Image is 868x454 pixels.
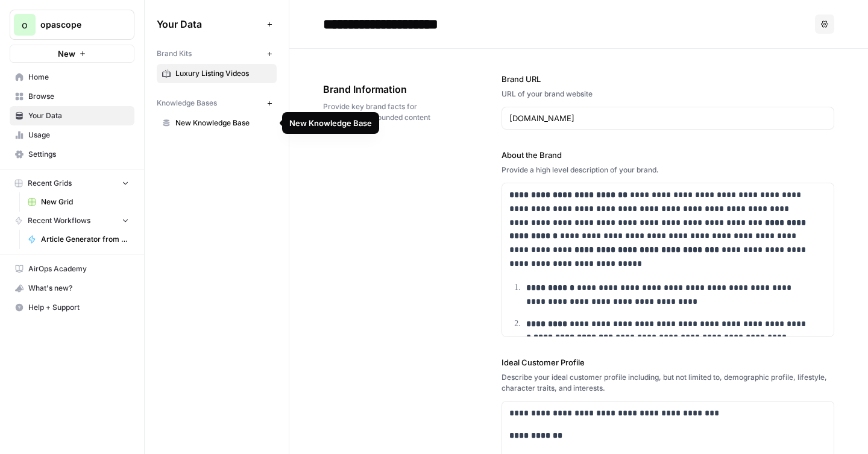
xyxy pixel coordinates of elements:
[41,197,129,207] span: New Grid
[509,112,826,124] input: www.sundaysoccer.com
[10,279,134,298] button: What's new?
[28,263,129,274] span: AirOps Academy
[502,73,834,85] label: Brand URL
[157,17,262,31] span: Your Data
[157,64,277,83] a: Luxury Listing Videos
[28,110,129,121] span: Your Data
[10,279,134,297] div: What's new?
[28,302,129,313] span: Help + Support
[10,87,134,106] a: Browse
[22,230,134,249] a: Article Generator from KW
[175,118,271,128] span: New Knowledge Base
[28,178,72,189] span: Recent Grids
[157,48,192,59] span: Brand Kits
[10,106,134,125] a: Your Data
[10,10,134,40] button: Workspace: opascope
[10,145,134,164] a: Settings
[28,91,129,102] span: Browse
[175,68,271,79] span: Luxury Listing Videos
[323,101,434,134] span: Provide key brand facts for accurate and grounded content creation.
[323,82,434,96] span: Brand Information
[502,165,834,175] div: Provide a high level description of your brand.
[28,72,129,83] span: Home
[28,130,129,140] span: Usage
[10,212,134,230] button: Recent Workflows
[28,215,90,226] span: Recent Workflows
[10,125,134,145] a: Usage
[10,259,134,279] a: AirOps Academy
[10,174,134,192] button: Recent Grids
[28,149,129,160] span: Settings
[10,45,134,63] button: New
[502,89,834,99] div: URL of your brand website
[502,149,834,161] label: About the Brand
[502,372,834,394] div: Describe your ideal customer profile including, but not limited to, demographic profile, lifestyl...
[157,113,277,133] a: New Knowledge Base
[22,17,28,32] span: o
[22,192,134,212] a: New Grid
[40,19,113,31] span: opascope
[157,98,217,109] span: Knowledge Bases
[58,48,75,60] span: New
[10,68,134,87] a: Home
[41,234,129,245] span: Article Generator from KW
[10,298,134,317] button: Help + Support
[502,356,834,368] label: Ideal Customer Profile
